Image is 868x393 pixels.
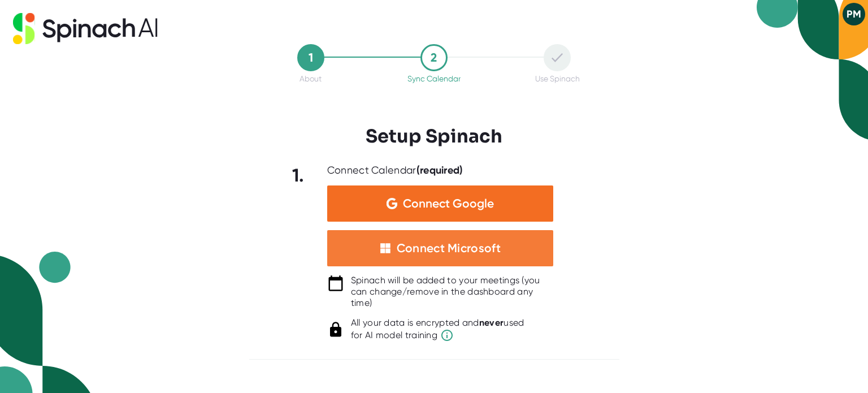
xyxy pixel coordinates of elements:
[351,275,553,309] div: Spinach will be added to your meetings (you can change/remove in the dashboard any time)
[380,243,391,254] img: microsoft-white-squares.05348b22b8389b597c576c3b9d3cf43b.svg
[479,317,504,328] b: never
[397,241,501,256] div: Connect Microsoft
[366,126,502,147] h3: Setup Spinach
[300,74,322,83] div: About
[403,198,494,209] span: Connect Google
[843,3,865,25] button: PM
[416,164,463,176] b: (required)
[327,164,463,177] div: Connect Calendar
[407,74,461,83] div: Sync Calendar
[420,44,448,71] div: 2
[351,329,524,342] span: for AI model training
[535,74,580,83] div: Use Spinach
[297,44,324,71] div: 1
[351,317,524,342] div: All your data is encrypted and used
[292,165,305,186] b: 1.
[387,198,397,209] img: Aehbyd4JwY73AAAAAElFTkSuQmCC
